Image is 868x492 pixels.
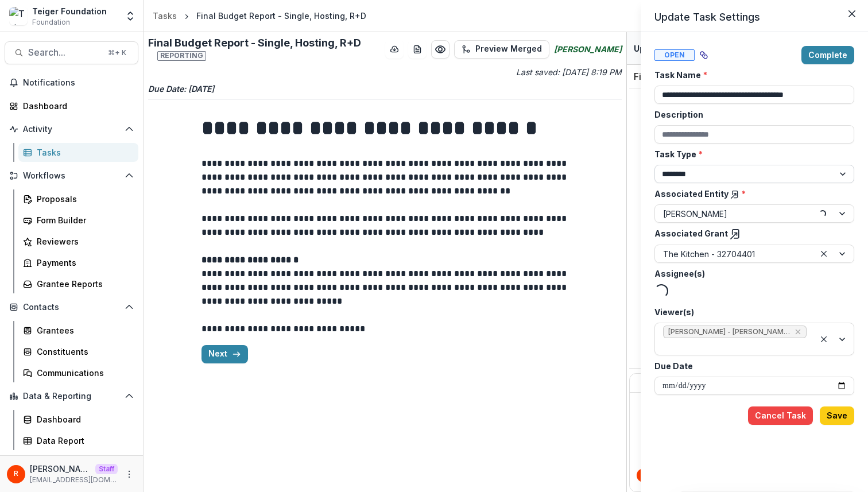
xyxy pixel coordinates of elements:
[654,148,847,160] label: Task Type
[817,332,831,346] div: Clear selected options
[654,227,847,240] label: Associated Grant
[668,328,790,336] span: [PERSON_NAME] - [PERSON_NAME][EMAIL_ADDRESS][DOMAIN_NAME]
[654,268,847,280] label: Assignee(s)
[654,109,847,121] label: Description
[654,188,847,200] label: Associated Entity
[654,69,847,81] label: Task Name
[817,247,831,261] div: Clear selected options
[820,406,854,425] button: Save
[654,306,847,318] label: Viewer(s)
[654,360,847,372] label: Due Date
[801,46,854,64] button: Complete
[748,406,813,425] button: Cancel Task
[695,46,713,64] button: View dependent tasks
[793,326,803,338] div: Remove Stephanie - skoch@teigerfoundation.org
[843,5,861,23] button: Close
[654,49,695,61] span: Open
